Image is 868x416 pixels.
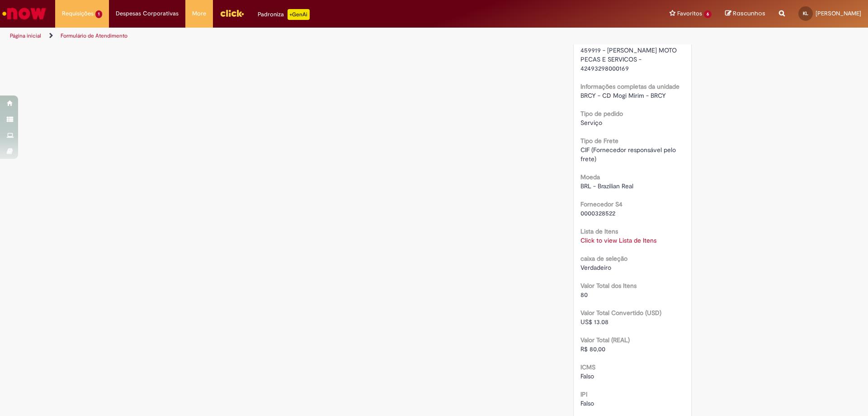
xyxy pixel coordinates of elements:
[580,28,656,45] b: Informações completas do fornecedor
[10,32,41,39] a: Página inicial
[580,372,594,380] span: Falso
[7,28,572,44] ul: Trilhas de página
[580,254,627,263] b: caixa de seleção
[580,263,611,272] span: Verdadeiro
[580,200,623,208] b: Fornecedor S4
[580,110,623,118] b: Tipo de pedido
[580,282,637,290] b: Valor Total dos Itens
[580,309,661,317] b: Valor Total Convertido (USD)
[258,9,310,20] div: Padroniza
[580,182,633,190] span: BRL - Brazilian Real
[704,10,712,18] span: 6
[580,291,588,299] span: 80
[803,10,808,16] span: KL
[733,9,765,18] span: Rascunhos
[580,173,600,181] b: Moeda
[580,336,630,344] b: Valor Total (REAL)
[288,9,310,20] p: +GenAi
[62,9,94,18] span: Requisições
[580,209,615,217] span: 0000328522
[580,137,618,145] b: Tipo de Frete
[580,119,602,127] span: Serviço
[580,318,609,326] span: US$ 13.08
[116,9,179,18] span: Despesas Corporativas
[1,5,47,23] img: ServiceNow
[580,146,678,163] span: CIF (Fornecedor responsável pelo frete)
[95,10,102,18] span: 1
[580,390,587,398] b: IPI
[677,9,702,18] span: Favoritos
[580,399,594,407] span: Falso
[725,10,765,18] a: Rascunhos
[580,227,618,235] b: Lista de Itens
[220,6,244,20] img: click_logo_yellow_360x200.png
[580,345,605,353] span: R$ 80,00
[580,236,656,244] a: Click to view Lista de Itens
[580,363,595,371] b: ICMS
[192,9,206,18] span: More
[816,10,861,17] span: [PERSON_NAME]
[61,32,127,39] a: Formulário de Atendimento
[580,46,679,72] span: 459919 - [PERSON_NAME] MOTO PECAS E SERVICOS - 42493298000169
[580,91,666,100] span: BRCY - CD Mogi Mirim - BRCY
[580,82,679,91] b: Informações completas da unidade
